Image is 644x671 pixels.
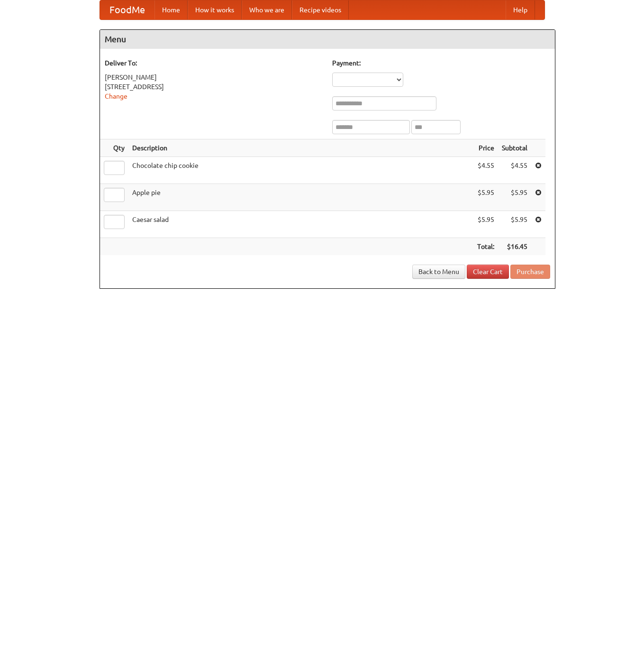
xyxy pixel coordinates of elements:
[510,265,550,279] button: Purchase
[188,0,242,19] a: How it works
[498,157,531,184] td: $4.55
[105,92,127,100] a: Change
[473,211,498,238] td: $5.95
[412,265,465,279] a: Back to Menu
[498,139,531,157] th: Subtotal
[128,211,473,238] td: Caesar salad
[498,184,531,211] td: $5.95
[473,157,498,184] td: $4.55
[498,238,531,256] th: $16.45
[128,139,473,157] th: Description
[128,184,473,211] td: Apple pie
[100,0,154,19] a: FoodMe
[100,30,555,49] h4: Menu
[154,0,188,19] a: Home
[467,265,509,279] a: Clear Cart
[506,0,535,19] a: Help
[332,58,550,68] h5: Payment:
[105,73,323,82] div: [PERSON_NAME]
[473,184,498,211] td: $5.95
[100,139,128,157] th: Qty
[242,0,292,19] a: Who we are
[105,58,323,68] h5: Deliver To:
[105,82,323,92] div: [STREET_ADDRESS]
[473,139,498,157] th: Price
[498,211,531,238] td: $5.95
[128,157,473,184] td: Chocolate chip cookie
[473,238,498,256] th: Total:
[292,0,349,19] a: Recipe videos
